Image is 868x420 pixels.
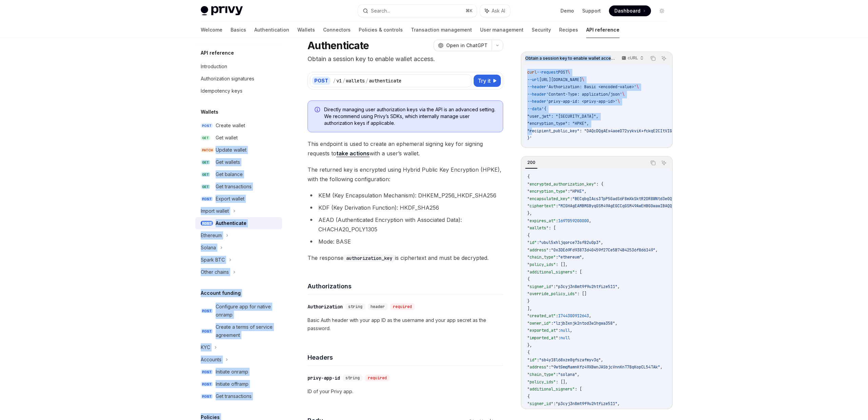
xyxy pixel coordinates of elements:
button: Ask AI [480,5,510,17]
p: ID of your Privy app. [308,387,503,396]
h5: API reference [201,49,234,57]
span: "ethereum" [558,254,582,260]
a: Wallets [297,22,315,38]
span: : [], [556,379,568,385]
div: KYC [201,343,210,351]
span: : [ [575,386,582,392]
span: "id" [527,357,537,363]
a: PATCHUpdate wallet [195,144,282,156]
span: "owner_id" [527,321,551,326]
span: 'privy-app-id: <privy-app-id>' [546,99,617,104]
span: This endpoint is used to create an ephemeral signing key for signing requests to with a user’s wa... [308,139,503,158]
span: "sb4y18l68xze8gfszafmyv3q" [539,357,601,363]
div: Get wallets [216,158,240,166]
span: POST [201,394,213,399]
a: Authorization signatures [195,73,282,85]
span: \ [622,92,625,97]
span: }' [527,135,532,141]
span: { [527,394,530,399]
span: Dashboard [614,7,640,14]
span: "recipient_public_key": "DAQcDQgAEx4aoeD72yykviK+fckqE2CItVIGn1rCnvCXZ1HgpOcMEMialRmTrqIK4oZlYd1" [527,128,757,134]
span: "wallets" [527,225,549,231]
span: "created_at" [527,313,556,319]
a: Support [582,7,601,14]
div: / [342,77,345,84]
span: --header [527,99,546,104]
span: "imported_at" [527,335,558,341]
a: Security [532,22,551,38]
span: GET [201,184,210,189]
div: Other chains [201,268,229,276]
span: "encrypted_authorization_key" [527,182,596,187]
span: The returned key is encrypted using Hybrid Public Key Encryption (HPKE), with the following confi... [308,165,503,184]
span: 'Content-Type: application/json' [546,92,622,97]
span: Directly managing user authorization keys via the API is an advanced setting. We recommend using ... [324,106,496,127]
span: POST [201,196,213,202]
span: Open in ChatGPT [446,42,488,49]
div: Create a terms of service agreement [216,323,278,339]
div: Get transactions [216,183,252,191]
span: --header [527,92,546,97]
span: "ubul5xhljqorce73sf82u0p3" [539,240,601,245]
span: "9wtGmqMamnKfz49XBwnJASbjcVnnKnT78qKopCL54TAk" [551,364,660,370]
span: POST [201,329,213,334]
div: Introduction [201,62,227,71]
span: : [568,189,570,194]
div: POST [312,77,330,85]
span: "user_jwt": "[SECURITY_DATA]", [527,114,598,119]
span: : [553,284,556,289]
span: string [346,375,360,381]
div: Get transactions [216,392,252,400]
span: Obtain a session key to enable wallet access. [525,56,615,61]
a: User management [480,22,524,38]
span: , [589,313,591,319]
span: \ [617,99,620,104]
span: "additional_signers" [527,386,575,392]
span: }, [527,343,532,348]
span: , [655,247,658,253]
span: : [549,364,551,370]
span: }, [527,211,532,216]
h5: Account funding [201,289,241,297]
span: , [617,401,620,406]
svg: Info [315,107,321,114]
h4: Authorizations [308,282,503,291]
span: , [584,189,587,194]
span: , [570,328,572,333]
h5: Wallets [201,108,218,116]
span: { [527,233,530,238]
div: / [366,77,368,84]
span: "policy_ids" [527,379,556,385]
a: API reference [586,22,619,38]
div: Get balance [216,170,243,178]
span: : [570,196,572,202]
a: POSTCreate wallet [195,119,282,132]
span: "lzjb3xnjk2ntod3w1hgwa358" [553,321,615,326]
div: 200 [525,158,537,167]
a: POSTExport wallet [195,193,282,205]
span: POST [201,382,213,387]
div: Solana [201,244,216,252]
h1: Authenticate [308,39,369,52]
button: Search...⌘K [358,5,477,17]
div: required [365,375,390,381]
code: authorization_key [343,254,395,262]
span: : [ [549,225,556,231]
a: Transaction management [411,22,472,38]
span: : [549,247,551,253]
span: ], [527,306,532,311]
a: GETGet wallets [195,156,282,168]
span: { [527,174,530,179]
span: , [615,321,617,326]
span: The response is ciphertext and must be decrypted. [308,253,503,263]
div: Ethereum [201,231,222,240]
span: : [556,218,558,224]
a: POSTInitiate onramp [195,366,282,378]
span: Try it [478,77,491,85]
button: Toggle dark mode [656,5,667,16]
span: "exported_at" [527,328,558,333]
span: : [556,313,558,319]
span: : [], [556,262,568,267]
span: 1697059200000 [558,218,589,224]
a: Dashboard [609,5,651,16]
